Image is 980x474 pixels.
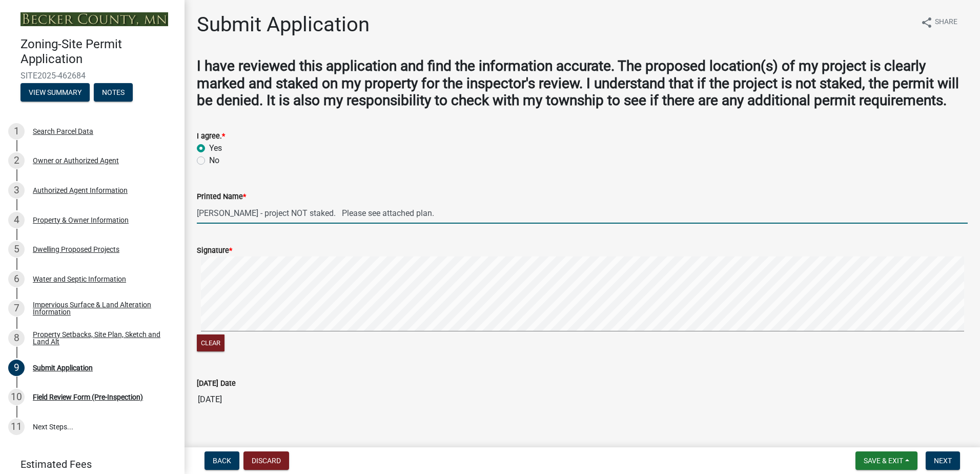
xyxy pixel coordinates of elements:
[33,128,93,135] div: Search Parcel Data
[8,419,25,435] div: 11
[8,389,25,405] div: 10
[94,89,133,97] wm-modal-confirm: Notes
[8,360,25,376] div: 9
[33,275,126,283] div: Water and Septic Information
[197,247,232,254] label: Signature
[33,157,119,164] div: Owner or Authorized Agent
[921,16,933,29] i: share
[8,152,25,169] div: 2
[8,182,25,199] div: 3
[33,246,119,253] div: Dwelling Proposed Projects
[855,451,917,470] button: Save & Exit
[864,457,903,465] span: Save & Exit
[94,83,133,102] button: Notes
[33,393,143,401] div: Field Review Form (Pre-Inspection)
[243,451,289,470] button: Discard
[197,380,236,387] label: [DATE] Date
[33,216,129,224] div: Property & Owner Information
[197,133,225,140] label: I agree.
[197,57,959,109] strong: I have reviewed this application and find the information accurate. The proposed location(s) of m...
[21,83,90,102] button: View Summary
[33,331,168,345] div: Property Setbacks, Site Plan, Sketch and Land Alt
[33,301,168,315] div: Impervious Surface & Land Alteration Information
[8,271,25,287] div: 6
[935,16,957,29] span: Share
[197,334,224,351] button: Clear
[8,330,25,346] div: 8
[197,193,246,201] label: Printed Name
[8,241,25,258] div: 5
[209,142,222,154] label: Yes
[21,89,90,97] wm-modal-confirm: Summary
[209,154,219,167] label: No
[912,12,966,32] button: shareShare
[8,300,25,317] div: 7
[8,123,25,140] div: 1
[21,12,168,26] img: Becker County, Minnesota
[213,457,231,465] span: Back
[926,451,960,470] button: Next
[934,457,952,465] span: Next
[8,212,25,228] div: 4
[21,37,176,67] h4: Zoning-Site Permit Application
[205,451,239,470] button: Back
[197,12,370,37] h1: Submit Application
[33,364,93,371] div: Submit Application
[33,187,128,194] div: Authorized Agent Information
[21,71,164,81] span: SITE2025-462684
